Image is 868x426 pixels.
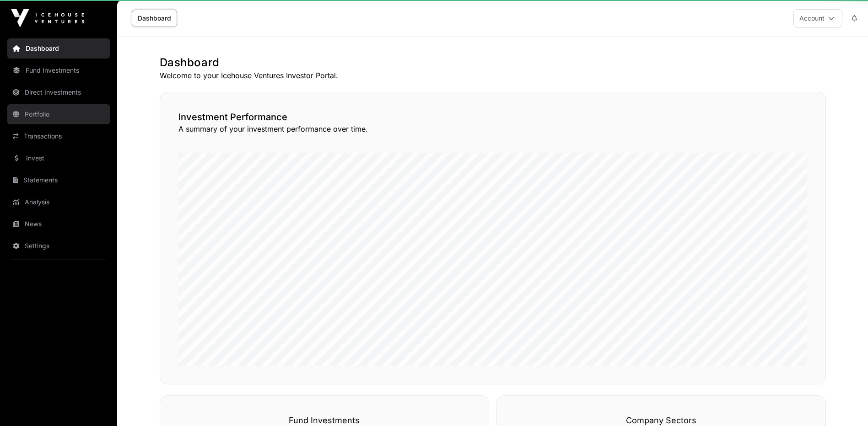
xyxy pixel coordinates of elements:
[7,126,110,146] a: Transactions
[178,123,807,134] p: A summary of your investment performance over time.
[7,214,110,234] a: News
[7,170,110,190] a: Statements
[160,55,826,70] h1: Dashboard
[7,148,110,168] a: Invest
[7,38,110,59] a: Dashboard
[7,82,110,102] a: Direct Investments
[7,236,110,256] a: Settings
[7,192,110,212] a: Analysis
[160,70,826,81] p: Welcome to your Icehouse Ventures Investor Portal.
[793,9,842,27] button: Account
[132,10,177,27] a: Dashboard
[822,382,868,426] iframe: Chat Widget
[7,104,110,124] a: Portfolio
[7,60,110,80] a: Fund Investments
[11,9,84,27] img: Icehouse Ventures Logo
[178,111,807,123] h2: Investment Performance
